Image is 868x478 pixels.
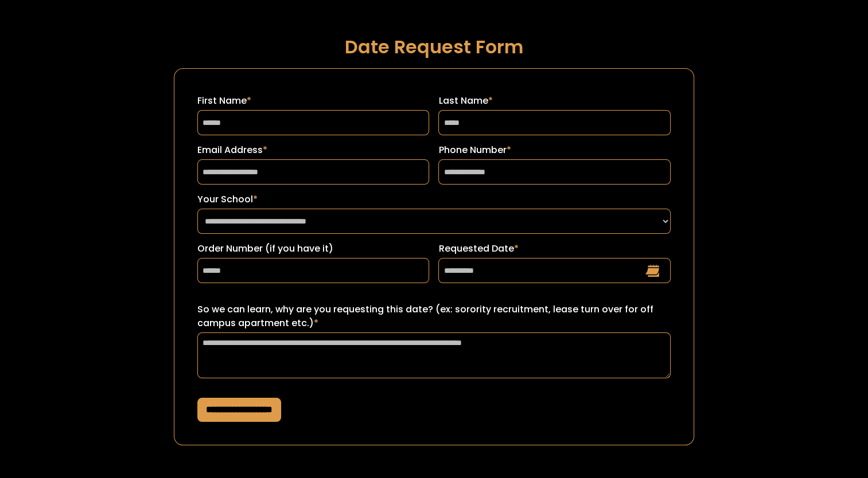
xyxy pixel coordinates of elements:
label: Requested Date [438,242,671,256]
h1: Date Request Form [174,37,695,57]
form: Request a Date Form [174,68,695,445]
label: So we can learn, why are you requesting this date? (ex: sorority recruitment, lease turn over for... [197,303,671,330]
label: Email Address [197,143,430,157]
label: Last Name [438,94,671,108]
label: Order Number (if you have it) [197,242,430,256]
label: Your School [197,193,671,206]
label: Phone Number [438,143,671,157]
label: First Name [197,94,430,108]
